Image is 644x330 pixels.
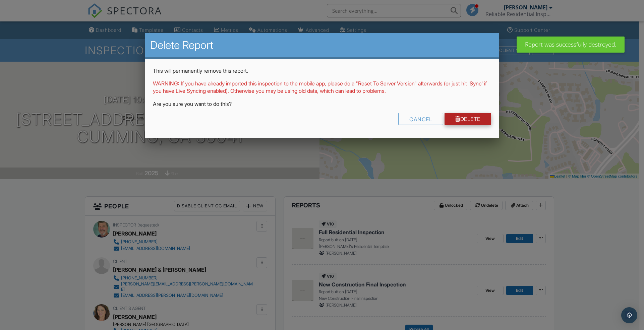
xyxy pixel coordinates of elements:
p: This will permanently remove this report. [153,67,491,74]
p: WARNING: If you have already imported this inspection to the mobile app, please do a "Reset To Se... [153,80,491,95]
a: Delete [445,113,491,125]
h2: Delete Report [150,39,494,52]
p: Are you sure you want to do this? [153,100,491,108]
div: Report was successfully destroyed. [517,37,625,53]
div: Cancel [398,113,443,125]
div: Open Intercom Messenger [621,307,637,323]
